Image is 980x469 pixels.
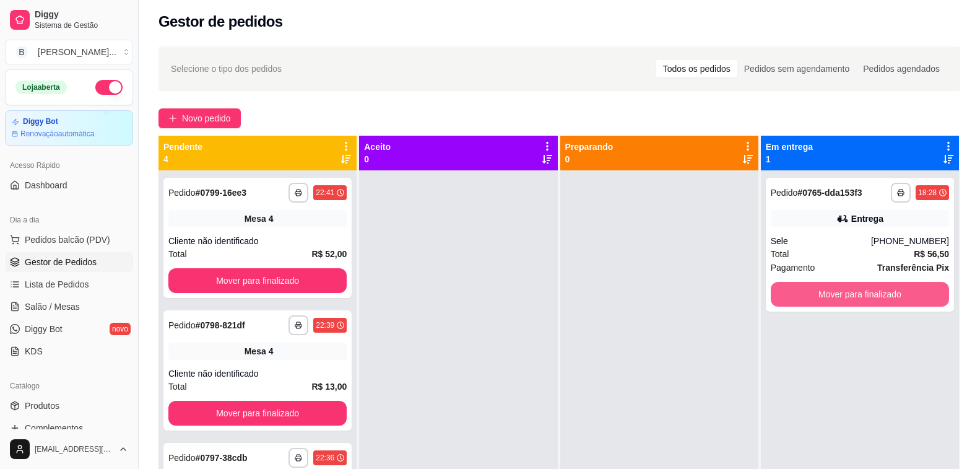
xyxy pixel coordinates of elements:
[316,453,334,463] div: 22:36
[163,141,202,153] p: Pendente
[168,380,187,393] span: Total
[25,400,59,412] span: Produtos
[95,80,123,95] button: Alterar Status
[168,453,196,463] span: Pedido
[737,60,856,77] div: Pedidos sem agendamento
[196,188,247,198] strong: # 0799-16ee3
[5,376,133,396] div: Catálogo
[918,188,937,198] div: 18:28
[656,60,737,77] div: Todos os pedidos
[877,263,949,273] strong: Transferência Pix
[168,188,196,198] span: Pedido
[856,60,947,77] div: Pedidos agendados
[182,112,231,125] span: Novo pedido
[771,261,815,274] span: Pagamento
[196,453,248,463] strong: # 0797-38cdb
[23,117,58,126] article: Diggy Bot
[5,319,133,339] a: Diggy Botnovo
[20,129,94,139] article: Renovação automática
[5,396,133,416] a: Produtos
[5,210,133,230] div: Dia a dia
[35,20,128,30] span: Sistema de Gestão
[771,282,949,307] button: Mover para finalizado
[25,323,63,335] span: Diggy Bot
[5,230,133,250] button: Pedidos balcão (PDV)
[25,422,83,434] span: Complementos
[168,114,177,123] span: plus
[5,341,133,361] a: KDS
[35,9,128,20] span: Diggy
[25,278,89,291] span: Lista de Pedidos
[565,141,614,153] p: Preparando
[168,235,347,247] div: Cliente não identificado
[871,235,949,247] div: [PHONE_NUMBER]
[35,444,113,454] span: [EMAIL_ADDRESS][DOMAIN_NAME]
[25,345,43,357] span: KDS
[245,213,266,225] span: Mesa
[5,274,133,294] a: Lista de Pedidos
[25,256,97,268] span: Gestor de Pedidos
[316,320,334,330] div: 22:39
[15,81,67,94] div: Loja aberta
[311,249,347,259] strong: R$ 52,00
[163,153,202,165] p: 4
[851,213,883,225] div: Entrega
[269,345,274,357] div: 4
[196,320,245,330] strong: # 0798-821df
[158,108,241,128] button: Novo pedido
[38,46,116,58] div: [PERSON_NAME] ...
[5,40,133,64] button: Select a team
[5,434,133,464] button: [EMAIL_ADDRESS][DOMAIN_NAME]
[168,320,196,330] span: Pedido
[766,141,813,153] p: Em entrega
[25,179,67,191] span: Dashboard
[311,382,347,392] strong: R$ 13,00
[5,252,133,272] a: Gestor de Pedidos
[5,297,133,317] a: Salão / Mesas
[5,5,133,35] a: DiggySistema de Gestão
[771,188,798,198] span: Pedido
[5,418,133,438] a: Complementos
[5,156,133,175] div: Acesso Rápido
[158,12,283,32] h2: Gestor de pedidos
[269,213,274,225] div: 4
[364,141,391,153] p: Aceito
[168,268,347,293] button: Mover para finalizado
[5,110,133,146] a: Diggy BotRenovaçãoautomática
[364,153,391,165] p: 0
[168,367,347,380] div: Cliente não identificado
[245,345,266,357] span: Mesa
[168,401,347,426] button: Mover para finalizado
[771,235,871,247] div: Sele
[5,175,133,195] a: Dashboard
[766,153,813,165] p: 1
[25,300,80,313] span: Salão / Mesas
[797,188,862,198] strong: # 0765-dda153f3
[914,249,949,259] strong: R$ 56,50
[565,153,614,165] p: 0
[25,234,110,246] span: Pedidos balcão (PDV)
[168,247,187,261] span: Total
[171,62,282,76] span: Selecione o tipo dos pedidos
[15,46,28,58] span: B
[316,188,334,198] div: 22:41
[771,247,789,261] span: Total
